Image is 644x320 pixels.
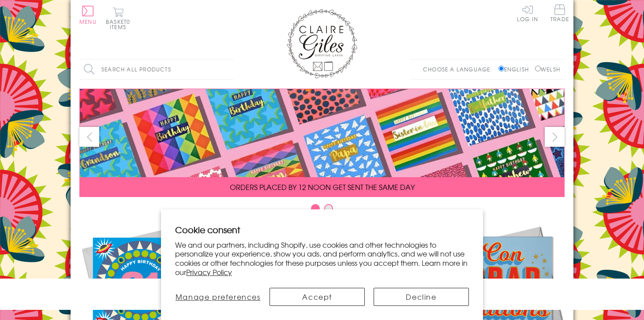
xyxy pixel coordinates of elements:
[110,18,130,31] span: 0 items
[517,4,538,22] a: Log In
[311,204,320,213] button: Carousel Page 1 (Current Slide)
[175,240,469,277] p: We and our partners, including Shopify, use cookies and other technologies to personalize your ex...
[287,9,357,78] img: Claire Giles Greetings Cards
[79,6,97,24] button: Menu
[175,288,261,306] button: Manage preferences
[498,65,533,73] label: English
[535,65,560,73] label: Welsh
[270,288,365,306] button: Accept
[535,66,541,71] input: Welsh
[225,60,234,79] input: Search
[374,288,469,306] button: Decline
[79,127,99,147] button: prev
[79,18,97,26] span: Menu
[423,65,497,73] p: Choose a language:
[186,267,232,277] a: Privacy Policy
[550,4,569,22] span: Trade
[79,60,234,79] input: Search all products
[79,204,565,217] div: Carousel Pagination
[550,4,569,23] a: Trade
[176,291,261,302] span: Manage preferences
[230,182,415,192] span: ORDERS PLACED BY 12 NOON GET SENT THE SAME DAY
[175,223,469,236] h2: Cookie consent
[545,127,565,147] button: next
[498,66,504,71] input: English
[324,204,333,213] button: Carousel Page 2
[106,7,130,30] button: Basket0 items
